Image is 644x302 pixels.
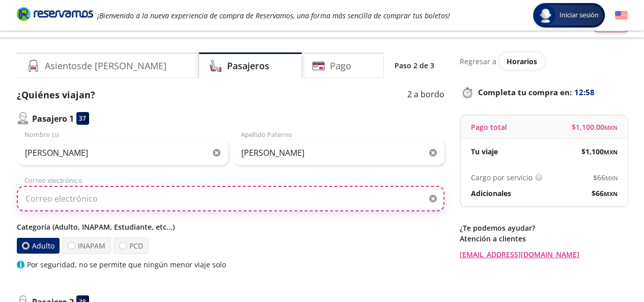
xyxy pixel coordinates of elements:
a: Brand Logo [17,6,93,24]
span: $ 66 [592,188,618,199]
p: Por seguridad, no se permite que ningún menor viaje solo [27,259,226,270]
div: 37 [76,112,89,125]
p: Paso 2 de 3 [395,60,434,71]
p: ¿Te podemos ayudar? [460,223,628,233]
p: Completa tu compra en : [460,85,628,99]
p: Regresar a [460,56,496,67]
small: MXN [604,124,618,131]
label: PCD [114,237,149,254]
small: MXN [605,174,618,182]
i: Brand Logo [17,6,93,21]
span: $ 1,100 [581,146,618,157]
div: Regresar a ver horarios [460,52,628,70]
label: Adulto [16,238,59,254]
p: Pago total [471,122,507,132]
p: 2 a bordo [407,88,444,102]
button: English [615,9,628,22]
span: 12:58 [574,87,595,98]
span: $ 66 [593,172,618,183]
iframe: Messagebird Livechat Widget [585,243,634,292]
h4: Asientos de [PERSON_NAME] [45,59,166,73]
input: Apellido Paterno [233,140,444,166]
span: Horarios [507,57,537,66]
p: Adicionales [471,188,511,199]
p: Cargo por servicio [471,172,533,183]
input: Nombre (s) [17,140,228,166]
p: ¿Quiénes viajan? [17,88,95,102]
h4: Pasajeros [227,59,269,73]
small: MXN [604,190,618,198]
a: [EMAIL_ADDRESS][DOMAIN_NAME] [460,249,628,260]
p: Categoría (Adulto, INAPAM, Estudiante, etc...) [17,222,444,232]
span: Iniciar sesión [555,10,603,20]
label: INAPAM [62,237,111,254]
span: $ 1,100.00 [572,122,618,132]
p: Atención a clientes [460,233,628,244]
input: Correo electrónico [17,186,444,211]
small: MXN [604,148,618,156]
p: Pasajero 1 [32,113,74,125]
em: ¡Bienvenido a la nueva experiencia de compra de Reservamos, una forma más sencilla de comprar tus... [97,11,450,20]
h4: Pago [330,59,351,73]
p: Tu viaje [471,146,498,157]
